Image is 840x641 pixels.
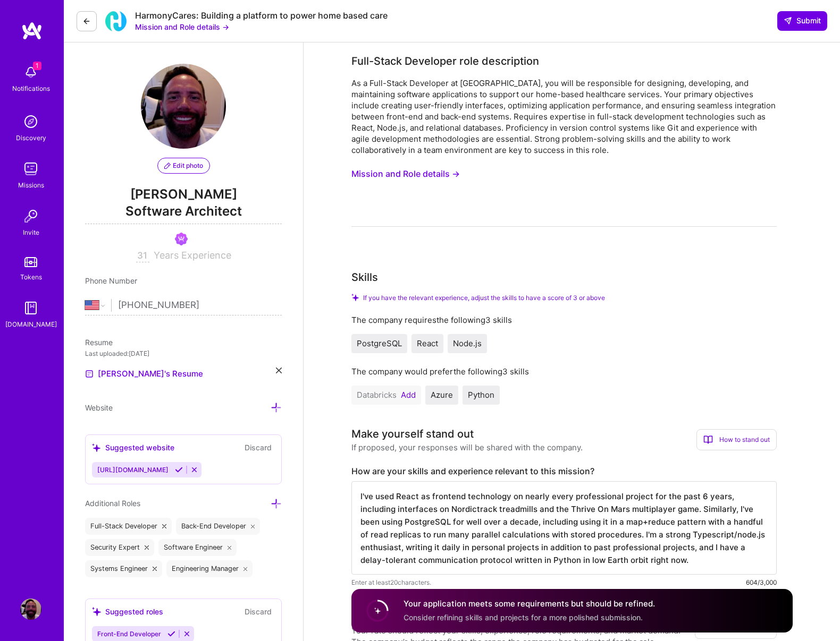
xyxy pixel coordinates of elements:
span: Years Experience [154,250,231,261]
div: Make yourself stand out [351,426,474,442]
span: React [417,338,438,348]
span: [PERSON_NAME] [85,186,282,202]
span: Databricks [357,390,397,400]
div: Full-Stack Developer role description [351,53,539,69]
div: Suggested roles [92,606,163,617]
img: Invite [20,206,41,227]
span: [URL][DOMAIN_NAME] [97,466,169,474]
div: Full-Stack Developer [85,518,172,535]
span: Azure [431,390,453,400]
span: Node.js [453,338,482,348]
i: icon Close [243,567,248,571]
i: Reject [183,630,191,638]
i: icon BookOpen [703,435,713,445]
div: Missions [18,180,44,191]
div: Discovery [16,132,46,143]
input: XX [136,250,149,262]
img: Resume [85,370,94,378]
span: Edit photo [164,161,203,170]
span: PostgreSQL [357,338,402,348]
span: 1 [33,62,41,70]
img: User Avatar [20,599,41,620]
div: Notifications [12,83,50,94]
img: bell [20,62,41,83]
i: icon LeftArrowDark [82,17,91,25]
div: HarmonyCares: Building a platform to power home based care [135,10,388,21]
i: icon Close [162,524,166,528]
span: Resume [85,338,113,347]
div: If proposed, your responses will be shared with the company. [351,442,583,453]
img: guide book [20,297,41,319]
div: Last uploaded: [DATE] [85,348,282,359]
label: How are your skills and experience relevant to this mission? [351,466,777,477]
span: Consider refining skills and projects for a more polished submission. [404,613,643,622]
button: Edit photo [157,158,210,174]
span: Additional Roles [85,499,140,508]
i: icon Close [228,545,232,550]
i: Accept [175,466,183,474]
div: Back-End Developer [176,518,261,535]
div: Software Engineer [158,539,237,556]
button: Mission and Role details → [351,164,460,184]
span: Software Architect [85,202,282,224]
img: User Avatar [141,64,226,149]
i: Check [351,294,359,301]
div: [DOMAIN_NAME] [5,319,57,330]
button: Add [401,391,416,399]
div: Systems Engineer [85,560,162,577]
div: Security Expert [85,539,154,556]
div: Skills [351,269,378,285]
span: Python [468,390,494,400]
div: The company would prefer the following 3 skills [351,366,777,377]
i: Accept [167,630,175,638]
i: icon Close [153,567,157,571]
button: Submit [777,11,827,30]
div: As a Full-Stack Developer at [GEOGRAPHIC_DATA], you will be responsible for designing, developing... [351,78,777,156]
div: How to stand out [696,429,777,450]
button: Discard [241,441,275,454]
i: icon Close [251,524,255,528]
img: discovery [20,111,41,132]
img: Company Logo [105,11,127,32]
span: Enter at least 20 characters. [351,577,431,588]
button: Mission and Role details → [135,21,229,32]
i: Reject [190,466,198,474]
img: Been on Mission [175,233,188,245]
i: icon Close [276,367,282,373]
a: [PERSON_NAME]'s Resume [85,367,203,380]
span: Phone Number [85,276,137,285]
textarea: I've used React as frontend technology on nearly every professional project for the past 6 years,... [351,481,777,575]
i: icon Close [145,545,149,550]
img: teamwork [20,158,41,180]
i: icon SendLight [784,16,792,25]
i: icon PencilPurple [164,163,171,169]
span: Submit [784,15,821,26]
a: User Avatar [18,599,44,620]
div: Invite [23,227,39,238]
div: The company requires the following 3 skills [351,314,777,326]
i: icon SuggestedTeams [92,607,101,616]
div: Tokens [20,271,42,283]
span: Website [85,403,113,412]
div: 604/3,000 [746,577,777,588]
i: icon SuggestedTeams [92,443,101,452]
h4: Your application meets some requirements but should be refined. [404,599,655,610]
input: +1 (000) 000-0000 [118,290,282,321]
span: Front-End Developer [97,630,161,638]
img: tokens [24,257,37,267]
div: Engineering Manager [166,560,253,577]
div: Suggested website [92,442,174,453]
img: logo [21,21,43,40]
button: Discard [241,605,275,618]
span: If you have the relevant experience, adjust the skills to have a score of 3 or above [363,294,605,302]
